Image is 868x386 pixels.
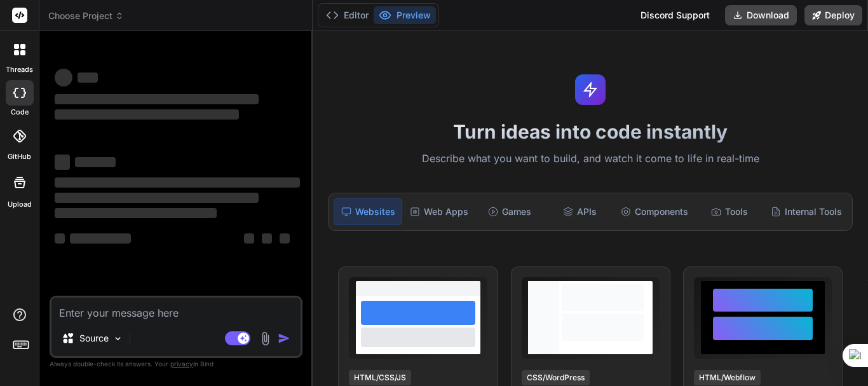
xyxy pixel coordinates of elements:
span: ‌ [55,69,72,86]
span: ‌ [55,208,217,218]
label: threads [6,64,33,75]
div: Games [476,198,543,225]
label: code [11,107,29,118]
label: Upload [8,199,32,210]
button: Preview [374,6,436,24]
span: privacy [170,360,193,368]
span: ‌ [55,155,70,170]
div: HTML/Webflow [694,370,761,385]
p: Always double-check its answers. Your in Bind [50,358,302,370]
button: Editor [321,6,374,24]
span: ‌ [78,72,98,83]
span: ‌ [55,193,259,203]
div: CSS/WordPress [522,370,590,385]
span: ‌ [70,233,131,244]
button: Download [725,5,797,25]
p: Source [79,332,109,345]
span: Choose Project [48,10,124,22]
div: Internal Tools [766,198,847,225]
div: Tools [696,198,763,225]
span: ‌ [262,233,272,244]
span: ‌ [55,177,300,188]
span: ‌ [55,233,65,244]
div: Discord Support [633,5,717,25]
img: Pick Models [112,333,123,344]
span: ‌ [280,233,290,244]
div: HTML/CSS/JS [349,370,411,385]
label: GitHub [8,151,31,162]
p: Describe what you want to build, and watch it come to life in real-time [320,151,860,167]
span: ‌ [244,233,254,244]
div: Websites [334,198,402,225]
div: APIs [546,198,613,225]
h1: Turn ideas into code instantly [320,120,860,143]
button: Deploy [804,5,862,25]
img: icon [278,332,290,345]
span: ‌ [55,94,259,104]
span: ‌ [55,109,239,120]
span: ‌ [75,157,116,167]
div: Components [616,198,693,225]
div: Web Apps [405,198,473,225]
img: attachment [258,331,273,346]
